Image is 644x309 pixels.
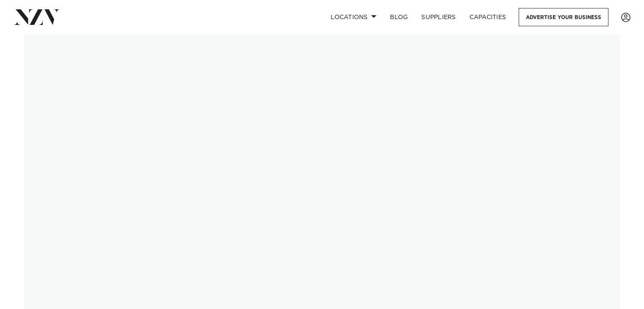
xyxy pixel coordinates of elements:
[415,8,462,26] a: SUPPLIERS
[383,8,415,26] a: BLOG
[519,8,608,26] a: Advertise your business
[324,8,383,26] a: Locations
[14,9,60,25] img: nzv-logo.png
[463,8,513,26] a: Capacities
